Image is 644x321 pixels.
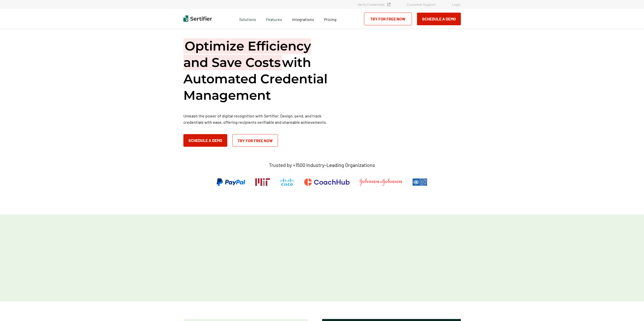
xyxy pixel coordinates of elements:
a: Try for Free Now [364,13,412,25]
p: Unleash the power of digital recognition with Sertifier. Design, send, and track credentials with... [183,113,335,125]
span: Optimize Efficiency and Save Costs [183,38,311,70]
img: PayPal [217,178,245,186]
a: Pricing [324,16,337,22]
img: Massachusetts Institute of Technology [255,178,270,186]
a: Verify Credentials [358,2,390,7]
img: Cisco [280,178,294,186]
span: Solutions [239,16,256,22]
span: Pricing [324,17,337,22]
span: Features [266,16,282,22]
img: Verified [387,3,390,6]
a: Customer Support [407,2,436,7]
p: Trusted by +1500 Industry-Leading Organizations [269,162,375,168]
a: Try for Free Now [232,134,278,147]
img: Sertifier | Digital Credentialing Platform [183,15,212,22]
img: CoachHub [304,178,350,186]
span: Integrations [292,17,314,22]
h1: with Automated Credential Management [183,38,335,104]
a: Integrations [292,16,314,22]
img: Johnson & Johnson [360,178,402,186]
a: Login [452,2,461,7]
img: UNDP [412,178,427,186]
